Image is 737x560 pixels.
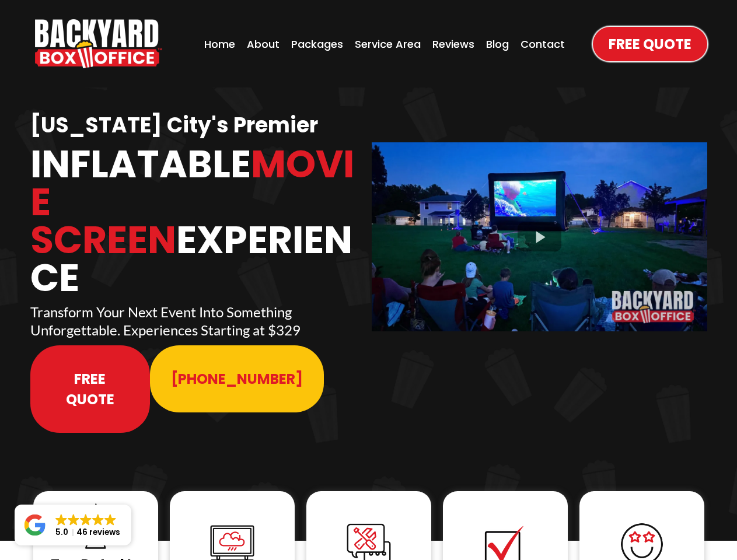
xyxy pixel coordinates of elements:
a: Contact [517,33,568,55]
a: Free Quote [30,345,151,433]
a: Service Area [351,33,424,55]
a: Packages [288,33,347,55]
span: Free Quote [609,34,691,54]
a: Blog [483,33,512,55]
p: Transform Your Next Event Into Something Unforgettable. Experiences Starting at $329 [30,303,366,339]
a: 913-214-1202 [150,345,324,412]
a: Reviews [429,33,478,55]
span: Free Quote [51,369,130,409]
a: Close GoogleGoogleGoogleGoogleGoogle 5.046 reviews [15,505,131,545]
h1: Inflatable Experience [30,145,366,297]
a: About [243,33,283,55]
a: Home [201,33,239,55]
h1: [US_STATE] City's Premier [30,112,366,139]
span: Movie Screen [30,138,354,267]
a: Free Quote [593,27,707,61]
img: Backyard Box Office [35,19,162,68]
span: [PHONE_NUMBER] [171,369,303,389]
a: https://www.backyardboxoffice.com [35,19,162,68]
